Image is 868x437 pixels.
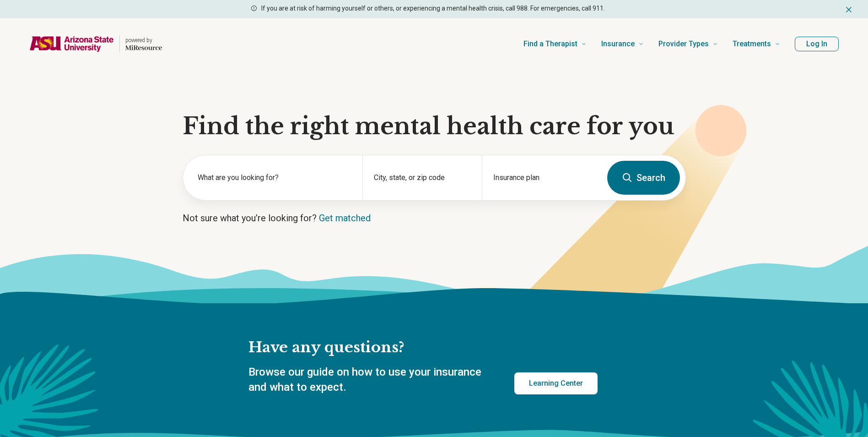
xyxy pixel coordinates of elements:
[319,213,371,224] a: Get matched
[248,338,598,357] h2: Have any questions?
[198,172,351,183] label: What are you looking for?
[125,37,162,44] p: powered by
[523,26,587,62] a: Find a Therapist
[523,38,577,50] span: Find a Therapist
[844,4,853,15] button: Dismiss
[607,161,680,195] button: Search
[601,38,635,50] span: Insurance
[29,29,162,59] a: Home page
[183,212,686,224] p: Not sure what you’re looking for?
[795,37,839,51] button: Log In
[601,26,644,62] a: Insurance
[261,4,605,13] p: If you are at risk of harming yourself or others, or experiencing a mental health crisis, call 98...
[248,365,492,395] p: Browse our guide on how to use your insurance and what to expect.
[514,372,598,394] a: Learning Center
[183,113,686,140] h1: Find the right mental health care for you
[658,26,718,62] a: Provider Types
[658,38,709,50] span: Provider Types
[733,26,780,62] a: Treatments
[733,38,771,50] span: Treatments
